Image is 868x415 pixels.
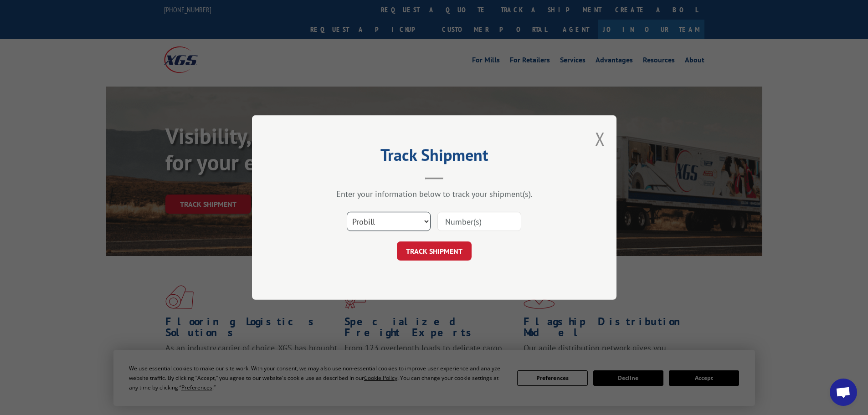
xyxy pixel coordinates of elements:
[298,189,571,199] div: Enter your information below to track your shipment(s).
[298,149,571,166] h2: Track Shipment
[397,241,472,261] button: TRACK SHIPMENT
[437,212,521,231] input: Number(s)
[830,379,857,406] a: Open chat
[595,127,605,151] button: Close modal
